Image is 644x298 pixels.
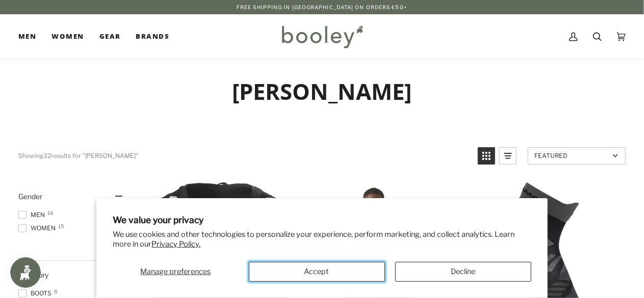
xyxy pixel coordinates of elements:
[136,32,169,42] span: Brands
[51,32,84,42] span: Women
[277,22,367,51] img: Booley
[18,14,44,59] a: Men
[54,289,58,294] span: 8
[18,192,42,201] span: Gender
[151,239,200,249] a: Privacy Policy.
[92,14,128,59] a: Gear
[99,32,121,42] span: Gear
[18,289,55,298] span: Boots
[395,262,531,282] button: Decline
[18,147,470,165] div: Showing results for "[PERSON_NAME]"
[18,210,48,220] span: Men
[499,147,517,165] a: View list mode
[43,152,51,159] b: 32
[141,267,211,276] span: Manage preferences
[18,224,59,233] span: Women
[113,214,531,225] h2: We value your privacy
[534,152,609,159] span: Featured
[113,262,238,282] button: Manage preferences
[44,14,91,59] a: Women
[128,14,177,59] a: Brands
[58,224,64,229] span: 15
[113,230,531,249] p: We use cookies and other technologies to personalize your experience, perform marketing, and coll...
[528,147,626,165] a: Sort options
[18,32,36,42] span: Men
[10,257,41,288] iframe: Button to open loyalty program pop-up
[18,77,626,105] h1: [PERSON_NAME]
[47,210,54,215] span: 16
[478,147,495,165] a: View grid mode
[237,3,407,11] p: Free Shipping in [GEOGRAPHIC_DATA] on Orders €50+
[249,262,385,282] button: Accept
